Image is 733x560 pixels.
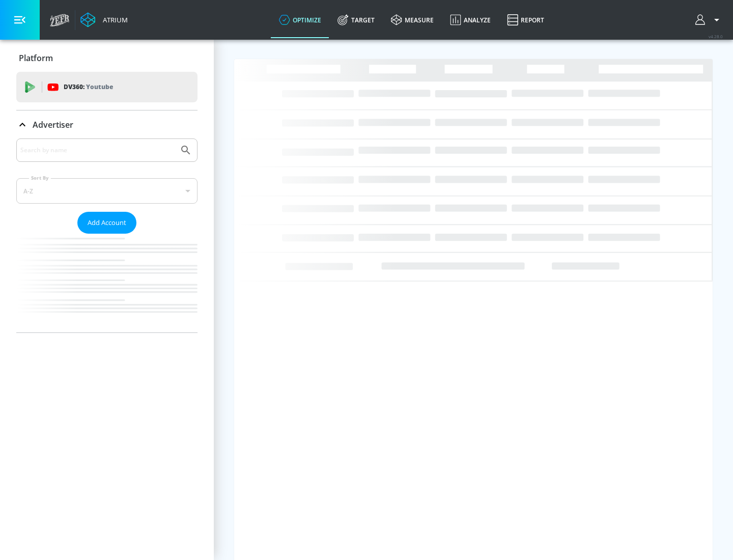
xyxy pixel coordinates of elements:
[16,72,198,102] div: DV360: Youtube
[99,15,128,24] div: Atrium
[499,2,552,38] a: Report
[442,2,499,38] a: Analyze
[80,12,128,27] a: Atrium
[77,212,136,234] button: Add Account
[16,138,198,332] div: Advertiser
[19,52,53,64] p: Platform
[86,81,113,92] p: Youtube
[88,217,126,229] span: Add Account
[709,34,723,39] span: v 4.28.0
[20,144,175,157] input: Search by name
[29,175,51,181] label: Sort By
[329,2,383,38] a: Target
[271,2,329,38] a: optimize
[33,119,73,130] p: Advertiser
[64,81,113,93] p: DV360:
[383,2,442,38] a: measure
[16,110,198,139] div: Advertiser
[16,44,198,72] div: Platform
[16,178,198,204] div: A-Z
[16,234,198,332] nav: list of Advertiser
